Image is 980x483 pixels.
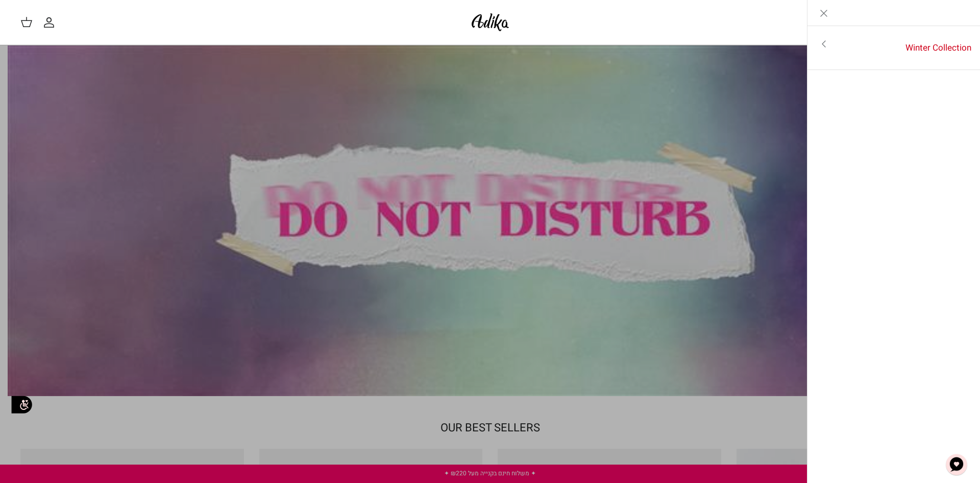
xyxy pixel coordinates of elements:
[469,10,512,34] img: Adika IL
[8,390,36,419] img: accessibility_icon02.svg
[941,449,972,480] button: צ'אט
[43,16,59,29] a: החשבון שלי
